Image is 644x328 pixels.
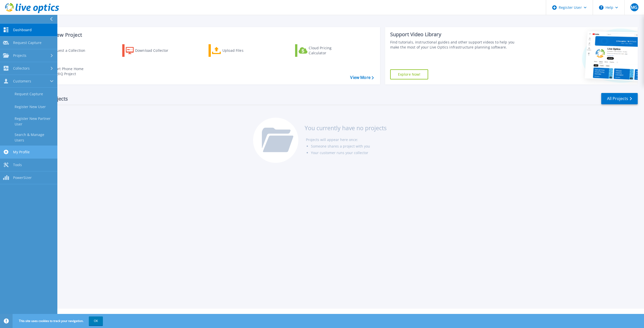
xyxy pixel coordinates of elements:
li: Projects will appear here once: [306,136,387,143]
span: Customers [13,79,31,83]
div: Download Collector [135,45,175,56]
a: View More [350,75,374,80]
span: MG [631,5,637,9]
span: Projects [13,53,26,58]
div: Import Phone Home CloudIQ Project [49,66,89,76]
span: Tools [13,163,22,167]
a: Request a Collection [36,44,92,57]
div: Support Video Library [390,31,521,38]
div: Cloud Pricing Calculator [309,45,349,56]
button: OK [89,316,103,325]
a: Download Collector [122,44,178,57]
h3: Start a New Project [36,32,374,38]
span: Dashboard [13,28,32,32]
a: Cloud Pricing Calculator [295,44,351,57]
a: All Projects [601,93,638,104]
li: Your customer runs your collector [311,150,387,156]
div: Upload Files [222,45,263,56]
h3: You currently have no projects [305,125,387,131]
span: My Profile [13,150,30,154]
a: Explore Now! [390,69,428,79]
span: Collectors [13,66,30,71]
div: Request a Collection [50,45,90,56]
li: Someone shares a project with you [311,143,387,150]
a: Upload Files [209,44,265,57]
span: This site uses cookies to track your navigation. [14,316,103,325]
div: Find tutorials, instructional guides and other support videos to help you make the most of your L... [390,40,521,50]
span: PowerSizer [13,175,32,180]
span: Request Capture [13,40,42,45]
